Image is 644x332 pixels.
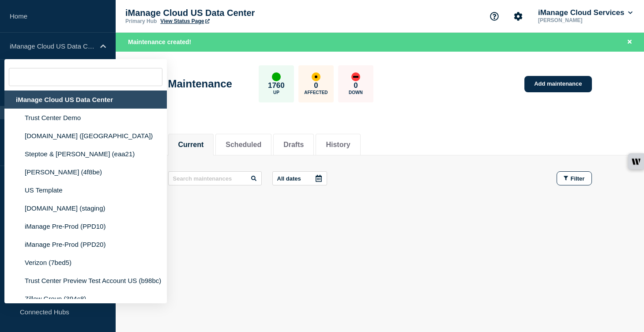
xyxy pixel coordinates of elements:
[273,90,279,95] p: Up
[10,42,94,50] p: iManage Cloud US Data Center
[557,171,592,185] button: Filter
[283,141,304,149] button: Drafts
[277,175,301,182] p: All dates
[125,8,302,18] p: iManage Cloud US Data Center
[351,72,360,81] div: down
[349,90,363,95] p: Down
[4,181,167,199] li: US Template
[354,81,358,90] p: 0
[168,171,262,185] input: Search maintenances
[304,90,328,95] p: Affected
[272,171,327,185] button: All dates
[178,141,204,149] button: Current
[624,37,635,47] button: Close banner
[524,76,591,92] a: Add maintenance
[128,38,191,45] span: Maintenance created!
[4,163,167,181] li: [PERSON_NAME] (4f8be)
[226,141,261,149] button: Scheduled
[509,7,527,26] button: Account settings
[4,235,167,253] li: iManage Pre-Prod (PPD20)
[571,175,585,182] span: Filter
[4,253,167,272] li: Verizon (7bed5)
[314,81,318,90] p: 0
[4,217,167,235] li: iManage Pre-Prod (PPD10)
[485,7,504,26] button: Support
[4,290,167,308] li: Zillow Group (394c8)
[4,127,167,145] li: [DOMAIN_NAME] ([GEOGRAPHIC_DATA])
[326,141,350,149] button: History
[4,272,167,290] li: Trust Center Preview Test Account US (b98bc)
[312,72,320,81] div: affected
[125,18,157,24] p: Primary Hub
[268,81,285,90] p: 1760
[272,72,281,81] div: up
[4,109,167,127] li: Trust Center Demo
[536,17,628,23] p: [PERSON_NAME]
[168,78,232,90] h1: Maintenance
[160,18,209,24] a: View Status Page
[4,199,167,217] li: [DOMAIN_NAME] (staging)
[4,145,167,163] li: Steptoe & [PERSON_NAME] (eaa21)
[4,91,167,109] div: iManage Cloud US Data Center
[536,8,634,17] button: iManage Cloud Services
